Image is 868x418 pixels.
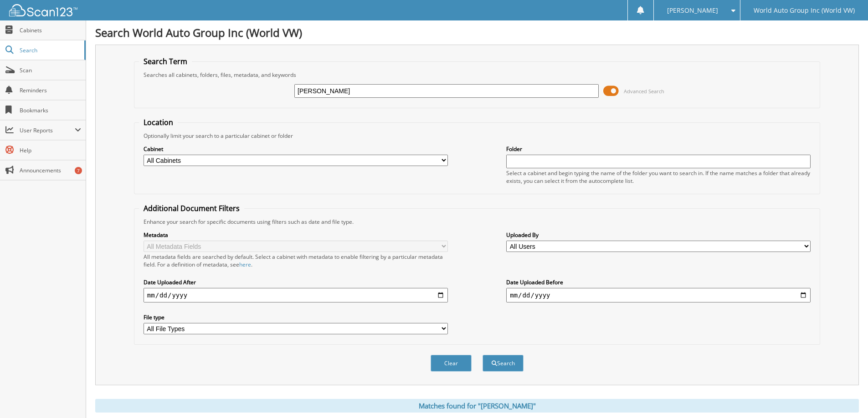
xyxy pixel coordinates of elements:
span: Advanced Search [624,88,664,95]
div: 7 [75,167,82,174]
div: All metadata fields are searched by default. Select a cabinet with metadata to enable filtering b... [144,253,448,268]
span: Reminders [20,86,81,94]
label: File type [144,313,448,321]
label: Date Uploaded After [144,278,448,286]
a: here [239,261,251,268]
input: start [144,288,448,302]
label: Date Uploaded Before [506,278,811,286]
h1: Search World Auto Group Inc (World VW) [95,25,859,40]
label: Folder [506,145,811,153]
label: Cabinet [144,145,448,153]
button: Search [483,355,524,372]
span: [PERSON_NAME] [667,8,718,13]
legend: Search Term [139,56,192,66]
label: Metadata [144,231,448,239]
label: Uploaded By [506,231,811,239]
legend: Additional Document Filters [139,203,244,213]
img: scan123-logo-white.svg [9,4,77,16]
div: Select a cabinet and begin typing the name of the folder you want to search in. If the name match... [506,169,811,185]
input: end [506,288,811,302]
div: Enhance your search for specific documents using filters such as date and file type. [139,218,815,226]
span: Scan [20,66,81,74]
span: Cabinets [20,26,81,34]
span: Bookmarks [20,106,81,114]
div: Searches all cabinets, folders, files, metadata, and keywords [139,71,815,79]
span: Announcements [20,166,81,174]
button: Clear [431,355,472,372]
div: Optionally limit your search to a particular cabinet or folder [139,132,815,140]
span: World Auto Group Inc (World VW) [754,8,855,13]
span: Search [20,46,80,54]
span: User Reports [20,126,75,134]
legend: Location [139,117,178,127]
div: Matches found for "[PERSON_NAME]" [95,399,859,413]
span: Help [20,146,81,154]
